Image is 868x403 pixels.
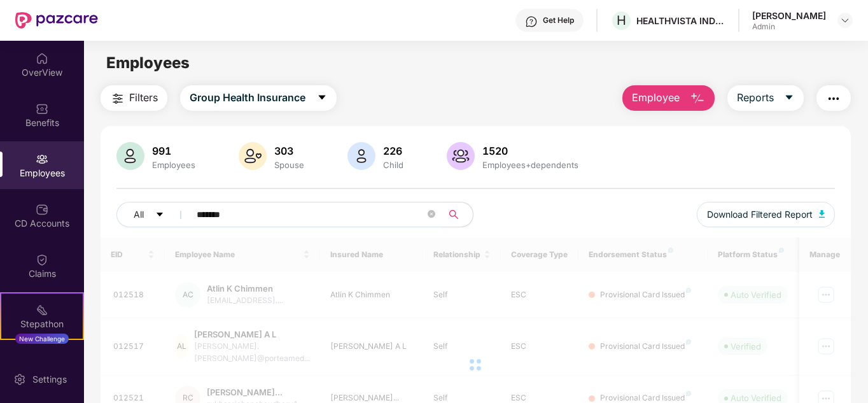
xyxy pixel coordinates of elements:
[134,208,144,222] span: All
[840,15,850,25] img: svg+xml;base64,PHN2ZyBpZD0iRHJvcGRvd24tMzJ4MzIiIHhtbG5zPSJodHRwOi8vd3d3LnczLm9yZy8yMDAwL3N2ZyIgd2...
[110,91,125,106] img: svg+xml;base64,PHN2ZyB4bWxucz0iaHR0cDovL3d3dy53My5vcmcvMjAwMC9zdmciIHdpZHRoPSIyNCIgaGVpZ2h0PSIyNC...
[428,210,435,218] span: close-circle
[525,15,538,28] img: svg+xml;base64,PHN2ZyBpZD0iSGVscC0zMngzMiIgeG1sbnM9Imh0dHA6Ly93d3cudzMub3JnLzIwMDAvc3ZnIiB3aWR0aD...
[150,160,198,170] div: Employees
[13,373,26,386] img: svg+xml;base64,PHN2ZyBpZD0iU2V0dGluZy0yMHgyMCIgeG1sbnM9Imh0dHA6Ly93d3cudzMub3JnLzIwMDAvc3ZnIiB3aW...
[784,92,794,104] span: caret-down
[36,103,48,115] img: svg+xml;base64,PHN2ZyBpZD0iQmVuZWZpdHMiIHhtbG5zPSJodHRwOi8vd3d3LnczLm9yZy8yMDAwL3N2ZyIgd2lkdGg9Ij...
[697,202,836,227] button: Download Filtered Report
[347,142,375,170] img: svg+xml;base64,PHN2ZyB4bWxucz0iaHR0cDovL3d3dy53My5vcmcvMjAwMC9zdmciIHhtbG5zOnhsaW5rPSJodHRwOi8vd3...
[442,202,473,227] button: search
[239,142,267,170] img: svg+xml;base64,PHN2ZyB4bWxucz0iaHR0cDovL3d3dy53My5vcmcvMjAwMC9zdmciIHhtbG5zOnhsaW5rPSJodHRwOi8vd3...
[101,85,167,111] button: Filters
[36,203,48,216] img: svg+xml;base64,PHN2ZyBpZD0iQ0RfQWNjb3VudHMiIGRhdGEtbmFtZT0iQ0QgQWNjb3VudHMiIHhtbG5zPSJodHRwOi8vd3...
[636,15,725,27] div: HEALTHVISTA INDIA LIMITED
[15,12,98,29] img: New Pazcare Logo
[737,90,774,106] span: Reports
[752,10,826,22] div: [PERSON_NAME]
[447,142,475,170] img: svg+xml;base64,PHN2ZyB4bWxucz0iaHR0cDovL3d3dy53My5vcmcvMjAwMC9zdmciIHhtbG5zOnhsaW5rPSJodHRwOi8vd3...
[632,90,680,106] span: Employee
[155,210,164,220] span: caret-down
[106,53,190,72] span: Employees
[707,208,813,222] span: Download Filtered Report
[622,85,715,111] button: Employee
[819,210,825,218] img: svg+xml;base64,PHN2ZyB4bWxucz0iaHR0cDovL3d3dy53My5vcmcvMjAwMC9zdmciIHhtbG5zOnhsaW5rPSJodHRwOi8vd3...
[690,91,705,106] img: svg+xml;base64,PHN2ZyB4bWxucz0iaHR0cDovL3d3dy53My5vcmcvMjAwMC9zdmciIHhtbG5zOnhsaW5rPSJodHRwOi8vd3...
[381,145,406,157] div: 226
[129,90,158,106] span: Filters
[36,304,48,316] img: svg+xml;base64,PHN2ZyB4bWxucz0iaHR0cDovL3d3dy53My5vcmcvMjAwMC9zdmciIHdpZHRoPSIyMSIgaGVpZ2h0PSIyMC...
[36,354,48,367] img: svg+xml;base64,PHN2ZyBpZD0iRW5kb3JzZW1lbnRzIiB4bWxucz0iaHR0cDovL3d3dy53My5vcmcvMjAwMC9zdmciIHdpZH...
[29,373,71,386] div: Settings
[480,145,581,157] div: 1520
[272,145,307,157] div: 303
[381,160,406,170] div: Child
[36,52,48,65] img: svg+xml;base64,PHN2ZyBpZD0iSG9tZSIgeG1sbnM9Imh0dHA6Ly93d3cudzMub3JnLzIwMDAvc3ZnIiB3aWR0aD0iMjAiIG...
[727,85,804,111] button: Reportscaret-down
[272,160,307,170] div: Spouse
[428,209,435,221] span: close-circle
[752,22,826,32] div: Admin
[116,202,194,227] button: Allcaret-down
[116,142,144,170] img: svg+xml;base64,PHN2ZyB4bWxucz0iaHR0cDovL3d3dy53My5vcmcvMjAwMC9zdmciIHhtbG5zOnhsaW5rPSJodHRwOi8vd3...
[36,253,48,266] img: svg+xml;base64,PHN2ZyBpZD0iQ2xhaW0iIHhtbG5zPSJodHRwOi8vd3d3LnczLm9yZy8yMDAwL3N2ZyIgd2lkdGg9IjIwIi...
[150,145,198,157] div: 991
[36,153,48,166] img: svg+xml;base64,PHN2ZyBpZD0iRW1wbG95ZWVzIiB4bWxucz0iaHR0cDovL3d3dy53My5vcmcvMjAwMC9zdmciIHdpZHRoPS...
[190,90,305,106] span: Group Health Insurance
[15,334,69,344] div: New Challenge
[826,91,841,106] img: svg+xml;base64,PHN2ZyB4bWxucz0iaHR0cDovL3d3dy53My5vcmcvMjAwMC9zdmciIHdpZHRoPSIyNCIgaGVpZ2h0PSIyNC...
[317,92,327,104] span: caret-down
[180,85,337,111] button: Group Health Insurancecaret-down
[1,318,83,330] div: Stepathon
[480,160,581,170] div: Employees+dependents
[543,15,574,25] div: Get Help
[442,209,466,220] span: search
[617,13,626,28] span: H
